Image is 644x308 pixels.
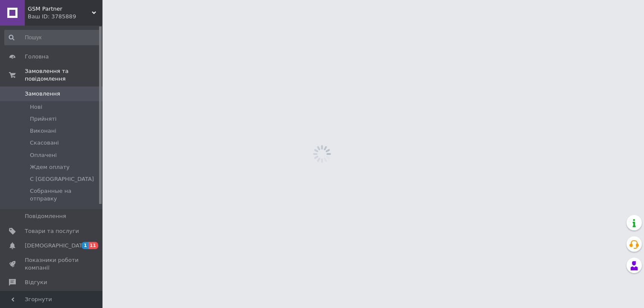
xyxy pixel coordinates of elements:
[30,103,42,111] span: Нові
[25,90,60,98] span: Замовлення
[30,115,56,123] span: Прийняті
[28,5,92,13] span: GSM Partner
[25,242,88,250] span: [DEMOGRAPHIC_DATA]
[30,127,56,135] span: Виконані
[25,53,49,61] span: Головна
[25,212,66,220] span: Повідомлення
[25,67,102,83] span: Замовлення та повідомлення
[25,279,47,286] span: Відгуки
[30,187,100,203] span: Собранные на отправку
[30,163,70,171] span: Ждем оплату
[30,139,59,147] span: Скасовані
[28,13,102,20] div: Ваш ID: 3785889
[25,256,79,272] span: Показники роботи компанії
[30,151,57,159] span: Оплачені
[25,227,79,235] span: Товари та послуги
[82,242,88,249] span: 1
[4,30,101,45] input: Пошук
[30,175,94,183] span: С [GEOGRAPHIC_DATA]
[88,242,98,249] span: 11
